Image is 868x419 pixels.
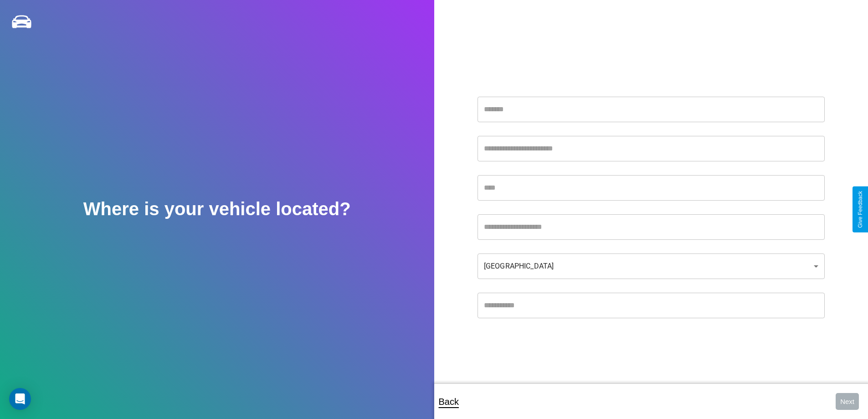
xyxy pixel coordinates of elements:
[439,393,459,410] p: Back
[478,253,825,279] div: [GEOGRAPHIC_DATA]
[836,393,859,410] button: Next
[857,191,863,228] div: Give Feedback
[9,388,31,410] div: Open Intercom Messenger
[83,199,351,219] h2: Where is your vehicle located?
